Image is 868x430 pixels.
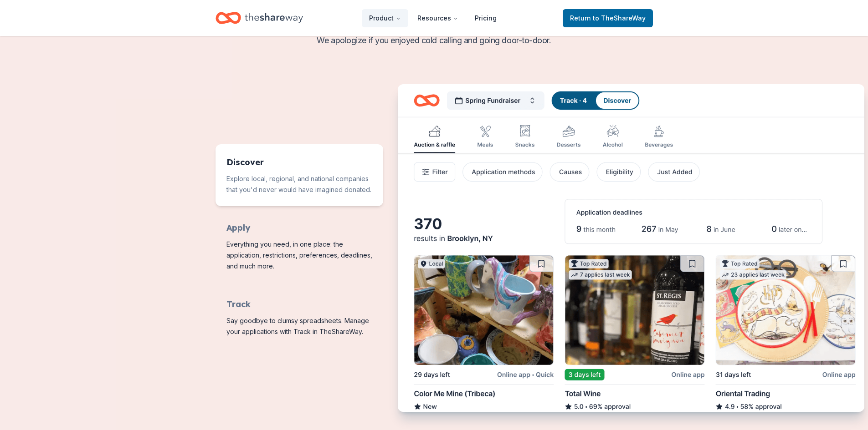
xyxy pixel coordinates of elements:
a: Returnto TheShareWay [563,9,653,27]
a: Home [216,7,303,29]
p: We apologize if you enjoyed cold calling and going door-to-door. [216,33,653,48]
a: Pricing [467,9,504,27]
img: Image for Discover [398,84,864,413]
span: Return [570,13,646,24]
button: Product [362,9,408,27]
span: to TheShareWay [593,14,646,22]
nav: Main [362,7,504,29]
button: Resources [410,9,466,27]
